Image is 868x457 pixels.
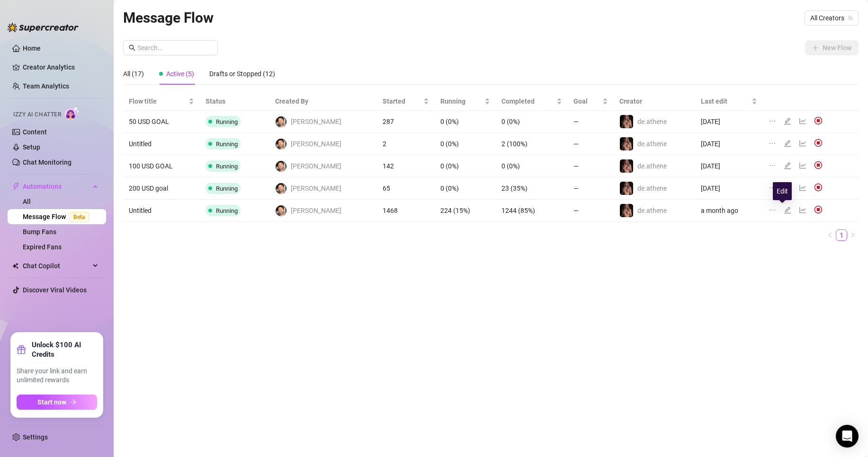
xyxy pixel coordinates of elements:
[827,232,833,238] span: left
[568,92,614,111] th: Goal
[23,433,48,441] a: Settings
[23,179,90,194] span: Automations
[23,82,69,90] a: Team Analytics
[383,96,421,106] span: Started
[32,340,97,359] strong: Unlock $100 AI Credits
[568,177,614,200] td: —
[799,140,806,147] span: line-chart
[276,116,286,127] img: Brian Anderson
[123,133,200,155] td: Untitled
[291,161,341,171] span: [PERSON_NAME]
[614,92,695,111] th: Creator
[23,60,98,75] a: Creator Analytics
[568,155,614,177] td: —
[620,182,633,195] img: de.athene
[814,116,823,125] img: svg%3e
[291,205,341,216] span: [PERSON_NAME]
[814,205,823,214] img: svg%3e
[435,177,496,200] td: 0 (0%)
[200,92,269,111] th: Status
[824,229,836,241] li: Previous Page
[637,207,667,214] span: de.athene
[810,11,853,25] span: All Creators
[573,96,600,106] span: Goal
[784,162,791,169] span: edit
[440,96,483,106] span: Running
[23,228,56,236] a: Bump Fans
[269,92,377,111] th: Created By
[701,96,750,106] span: Last edit
[137,43,212,53] input: Search...
[799,206,806,214] span: line-chart
[620,137,633,150] img: de.athene
[769,162,776,169] span: ellipsis
[799,162,806,169] span: line-chart
[848,15,853,21] span: team
[377,92,435,111] th: Started
[501,96,555,106] span: Completed
[23,258,90,273] span: Chat Copilot
[70,212,89,222] span: Beta
[216,118,238,125] span: Running
[8,23,79,32] img: logo-BBDzfeDw.svg
[850,232,856,238] span: right
[496,92,568,111] th: Completed
[129,44,135,51] span: search
[276,139,286,149] img: Brian Anderson
[17,395,97,410] button: Start nowarrow-right
[17,367,97,385] span: Share your link and earn unlimited rewards
[23,198,31,205] a: All
[377,200,435,222] td: 1468
[377,155,435,177] td: 142
[637,185,667,192] span: de.athene
[123,7,214,29] article: Message Flow
[496,177,568,200] td: 23 (35%)
[435,133,496,155] td: 0 (0%)
[637,118,667,125] span: de.athene
[695,111,763,133] td: [DATE]
[123,200,200,222] td: Untitled
[836,230,847,240] a: 1
[123,111,200,133] td: 50 USD GOAL
[496,155,568,177] td: 0 (0%)
[814,161,823,169] img: svg%3e
[496,200,568,222] td: 1244 (85%)
[65,106,80,120] img: AI Chatter
[17,345,26,354] span: gift
[784,206,791,214] span: edit
[216,185,238,192] span: Running
[769,184,776,192] span: ellipsis
[70,399,77,405] span: arrow-right
[23,44,41,52] a: Home
[814,139,823,147] img: svg%3e
[695,92,763,111] th: Last edit
[129,96,187,106] span: Flow title
[695,200,763,222] td: a month ago
[496,133,568,155] td: 2 (100%)
[37,398,66,406] span: Start now
[805,40,859,55] button: New Flow
[620,204,633,217] img: de.athene
[799,117,806,125] span: line-chart
[847,229,859,241] button: right
[435,111,496,133] td: 0 (0%)
[836,229,847,241] li: 1
[784,117,791,125] span: edit
[12,263,18,269] img: Chat Copilot
[216,163,238,170] span: Running
[123,92,200,111] th: Flow title
[637,162,667,170] span: de.athene
[568,111,614,133] td: —
[496,111,568,133] td: 0 (0%)
[23,213,93,220] a: Message FlowBeta
[13,110,61,119] span: Izzy AI Chatter
[799,184,806,192] span: line-chart
[836,425,859,448] div: Open Intercom Messenger
[695,177,763,200] td: [DATE]
[123,69,144,79] div: All (17)
[123,177,200,200] td: 200 USD goal
[435,155,496,177] td: 0 (0%)
[23,286,87,294] a: Discover Viral Videos
[377,133,435,155] td: 2
[695,133,763,155] td: [DATE]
